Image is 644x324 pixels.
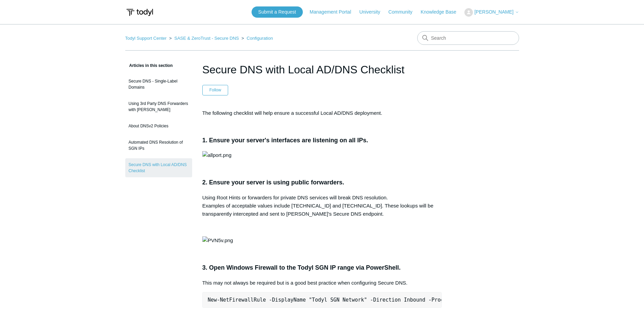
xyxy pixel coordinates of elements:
[125,136,192,155] a: Automated DNS Resolution of SGN IPs
[125,75,192,94] a: Secure DNS - Single-Label Domains
[125,63,173,68] span: Articles in this section
[202,151,232,159] img: allport.png
[125,36,167,41] a: Todyl Support Center
[417,31,519,45] input: Search
[202,85,228,95] button: Follow Article
[202,109,442,117] p: The following checklist will help ensure a successful Local AD/DNS deployment.
[202,292,442,308] pre: New-NetFirewallRule -DisplayName "Todyl SGN Network" -Direction Inbound -Program Any -LocalAddres...
[202,279,442,287] p: This may not always be required but is a good best practice when configuring Secure DNS.
[474,9,513,15] span: [PERSON_NAME]
[125,120,192,132] a: About DNSv2 Policies
[359,8,387,16] a: University
[174,36,239,41] a: SASE & ZeroTrust - Secure DNS
[125,158,192,177] a: Secure DNS with Local AD/DNS Checklist
[168,36,240,41] li: SASE & ZeroTrust - Secure DNS
[240,36,273,41] li: Configuration
[125,6,154,19] img: Todyl Support Center Help Center home page
[421,8,463,16] a: Knowledge Base
[252,6,303,18] a: Submit a Request
[125,36,168,41] li: Todyl Support Center
[247,36,273,41] a: Configuration
[310,8,358,16] a: Management Portal
[464,8,519,17] button: [PERSON_NAME]
[202,263,442,273] h3: 3. Open Windows Firewall to the Todyl SGN IP range via PowerShell.
[125,97,192,116] a: Using 3rd Party DNS Forwarders with [PERSON_NAME]
[388,8,419,16] a: Community
[202,194,442,218] p: Using Root Hints or forwarders for private DNS services will break DNS resolution. Examples of ac...
[202,61,442,78] h1: Secure DNS with Local AD/DNS Checklist
[202,136,442,145] h3: 1. Ensure your server's interfaces are listening on all IPs.
[202,178,442,187] h3: 2. Ensure your server is using public forwarders.
[202,236,233,245] img: PVN5v.png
